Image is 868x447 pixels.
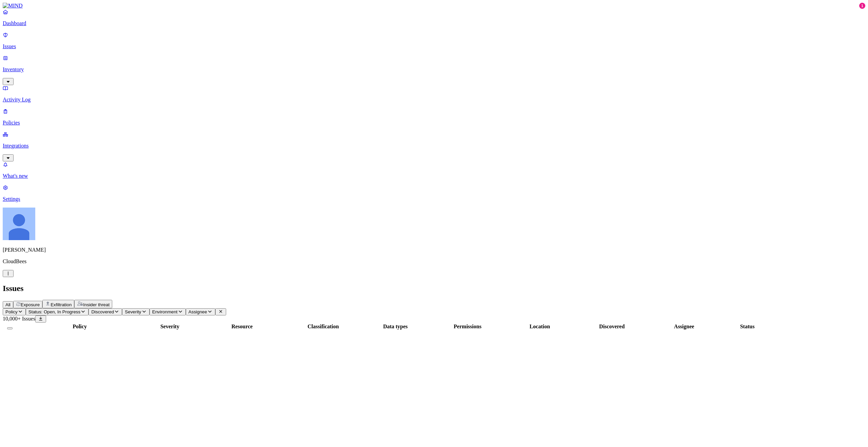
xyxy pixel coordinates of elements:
h2: Issues [3,284,865,293]
span: Severity [125,309,141,314]
p: Issues [3,43,865,50]
span: Policy [5,309,18,314]
a: Policies [3,108,865,126]
div: Location [504,324,575,330]
span: Exposure [21,302,40,307]
div: Discovered [576,324,647,330]
div: Data types [360,324,431,330]
p: [PERSON_NAME] [3,247,865,253]
button: Select all [7,327,13,329]
span: Environment [152,309,178,314]
p: Integrations [3,143,865,149]
span: Exfiltration [51,302,72,307]
span: All [5,302,11,307]
a: Issues [3,32,865,50]
div: Assignee [649,324,719,330]
div: 1 [859,3,865,9]
div: Severity [143,324,196,330]
a: Integrations [3,131,865,160]
div: Permissions [432,324,503,330]
div: Classification [288,324,359,330]
p: Policies [3,120,865,126]
p: Inventory [3,66,865,73]
p: Activity Log [3,97,865,103]
span: Assignee [189,309,207,314]
img: Álvaro Menéndez Llada [3,208,35,240]
a: What's new [3,161,865,179]
a: Dashboard [3,9,865,26]
a: Activity Log [3,85,865,103]
a: MIND [3,3,865,9]
p: CloudBees [3,258,865,265]
span: Discovered [91,309,114,314]
img: MIND [3,3,23,9]
div: Status [721,324,774,330]
a: Inventory [3,55,865,84]
div: Policy [17,324,142,330]
a: Settings [3,184,865,202]
span: Insider threat [83,302,110,307]
p: What's new [3,173,865,179]
p: Settings [3,196,865,202]
div: Resource [198,324,287,330]
p: Dashboard [3,20,865,26]
span: Status: Open, In Progress [28,309,80,314]
span: 10,000+ Issues [3,316,35,322]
